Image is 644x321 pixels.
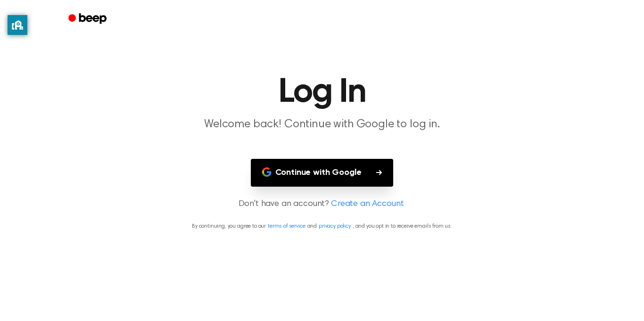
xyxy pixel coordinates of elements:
[141,117,503,132] p: Welcome back! Continue with Google to log in.
[8,15,27,35] button: privacy banner
[319,223,351,229] a: privacy policy
[251,159,394,187] button: Continue with Google
[11,198,633,211] p: Don't have an account?
[11,222,633,230] p: By continuing, you agree to our and , and you opt in to receive emails from us.
[62,10,115,28] a: Beep
[268,223,305,229] a: terms of service
[81,75,563,109] h1: Log In
[331,198,404,211] a: Create an Account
